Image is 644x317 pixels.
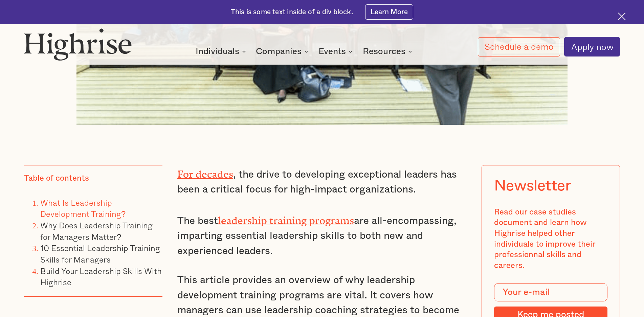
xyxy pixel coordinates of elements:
[231,7,353,17] div: This is some text inside of a div block.
[177,168,233,175] a: For decades
[218,215,354,221] a: leadership training programs
[40,196,126,220] a: What Is Leadership Development Training?
[564,37,620,56] a: Apply now
[24,28,132,61] img: Highrise logo
[256,47,310,55] div: Companies
[478,37,560,56] a: Schedule a demo
[40,219,153,243] a: Why Does Leadership Training for Managers Matter?
[196,47,248,55] div: Individuals
[177,211,467,259] p: The best are all-encompassing, imparting essential leadership skills to both new and experienced ...
[363,47,414,55] div: Resources
[177,165,467,197] p: , the drive to developing exceptional leaders has been a critical focus for high-impact organizat...
[365,4,414,20] a: Learn More
[256,47,302,55] div: Companies
[40,265,162,289] a: Build Your Leadership Skills With Highrise
[318,47,355,55] div: Events
[196,47,239,55] div: Individuals
[494,207,607,271] div: Read our case studies document and learn how Highrise helped other individuals to improve their p...
[494,177,571,195] div: Newsletter
[494,283,607,301] input: Your e-mail
[24,173,89,184] div: Table of contents
[40,242,160,266] a: 10 Essential Leadership Training Skills for Managers
[318,47,346,55] div: Events
[363,47,405,55] div: Resources
[618,13,626,20] img: Cross icon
